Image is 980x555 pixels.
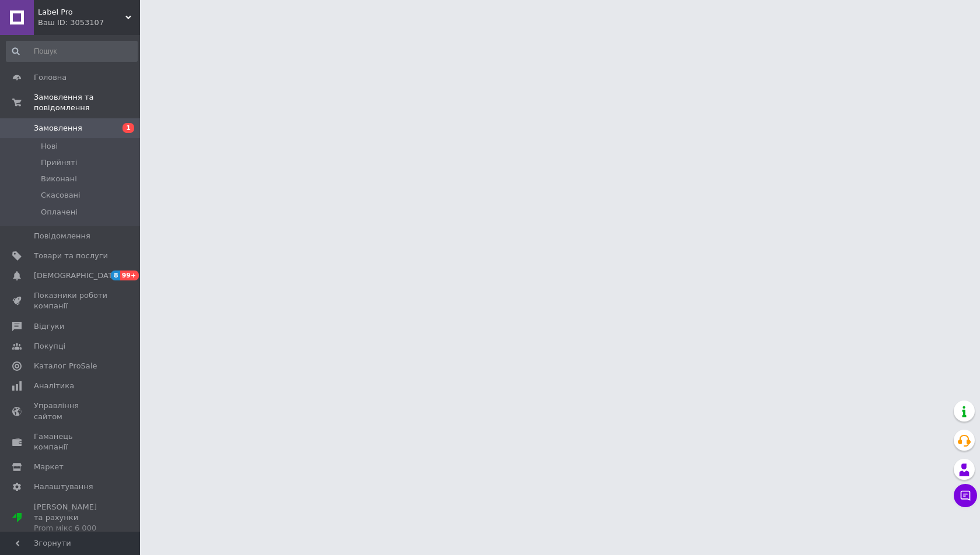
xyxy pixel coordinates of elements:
[120,271,139,280] span: 99+
[6,41,138,62] input: Пошук
[34,502,108,534] span: [PERSON_NAME] та рахунки
[34,482,93,492] span: Налаштування
[34,321,64,332] span: Відгуки
[41,157,77,168] span: Прийняті
[34,72,66,83] span: Головна
[34,381,74,391] span: Аналітика
[38,17,140,28] div: Ваш ID: 3053107
[123,123,134,133] span: 1
[41,207,78,217] span: Оплачені
[34,231,90,241] span: Повідомлення
[41,190,80,201] span: Скасовані
[38,7,125,17] span: Label Pro
[34,290,108,311] span: Показники роботи компанії
[34,341,65,352] span: Покупці
[34,92,140,113] span: Замовлення та повідомлення
[41,174,77,184] span: Виконані
[34,401,108,421] span: Управління сайтом
[34,123,82,134] span: Замовлення
[34,523,108,533] div: Prom мікс 6 000
[34,431,108,452] span: Гаманець компанії
[34,251,108,261] span: Товари та послуги
[41,141,58,152] span: Нові
[954,484,977,507] button: Чат з покупцем
[111,271,120,280] span: 8
[34,271,120,281] span: [DEMOGRAPHIC_DATA]
[34,462,64,472] span: Маркет
[34,361,97,371] span: Каталог ProSale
